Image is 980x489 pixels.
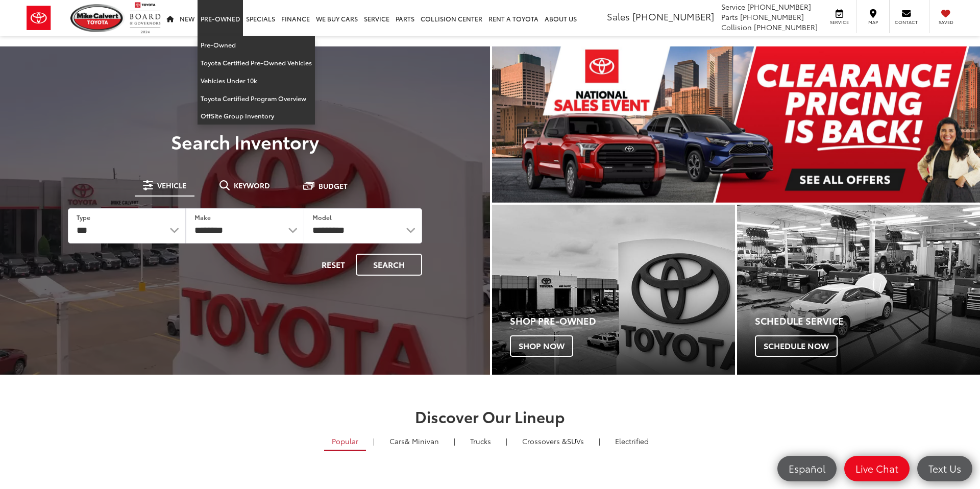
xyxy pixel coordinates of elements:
[607,432,656,450] a: Electrified
[503,436,510,446] li: |
[318,182,348,189] span: Budget
[356,254,422,276] button: Search
[917,456,972,481] a: Text Us
[514,432,592,450] a: SUVs
[371,436,377,446] li: |
[198,90,315,108] a: Toyota Certified Program Overview
[522,436,567,446] span: Crossovers &
[313,254,354,276] button: Reset
[510,316,735,326] h4: Shop Pre-Owned
[405,436,439,446] span: & Minivan
[747,2,811,12] span: [PHONE_NUMBER]
[462,432,499,450] a: Trucks
[324,432,366,451] a: Popular
[510,335,573,357] span: Shop Now
[755,335,838,357] span: Schedule Now
[43,131,447,152] h3: Search Inventory
[492,46,980,203] div: carousel slide number 1 of 1
[492,205,735,375] a: Shop Pre-Owned Shop Now
[828,19,851,26] span: Service
[607,10,630,23] span: Sales
[754,22,818,32] span: [PHONE_NUMBER]
[198,72,315,90] a: Vehicles Under 10k
[234,182,270,189] span: Keyword
[157,182,186,189] span: Vehicle
[198,36,315,54] a: Pre-Owned
[737,205,980,375] div: Toyota
[312,213,332,222] label: Model
[862,19,884,26] span: Map
[721,2,745,12] span: Service
[740,12,804,22] span: [PHONE_NUMBER]
[737,205,980,375] a: Schedule Service Schedule Now
[783,462,830,475] span: Español
[198,54,315,72] a: Toyota Certified Pre-Owned Vehicles
[596,436,603,446] li: |
[850,462,903,475] span: Live Chat
[632,10,714,23] span: [PHONE_NUMBER]
[77,213,90,222] label: Type
[777,456,837,481] a: Español
[721,22,752,32] span: Collision
[492,205,735,375] div: Toyota
[194,213,211,222] label: Make
[923,462,966,475] span: Text Us
[844,456,910,481] a: Live Chat
[70,4,125,32] img: Mike Calvert Toyota
[130,408,850,425] h2: Discover Our Lineup
[492,46,980,203] img: Clearance Pricing Is Back
[721,12,738,22] span: Parts
[895,19,918,26] span: Contact
[451,436,458,446] li: |
[755,316,980,326] h4: Schedule Service
[492,46,980,203] section: Carousel section with vehicle pictures - may contain disclaimers.
[382,432,447,450] a: Cars
[935,19,957,26] span: Saved
[198,107,315,125] a: OffSite Group Inventory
